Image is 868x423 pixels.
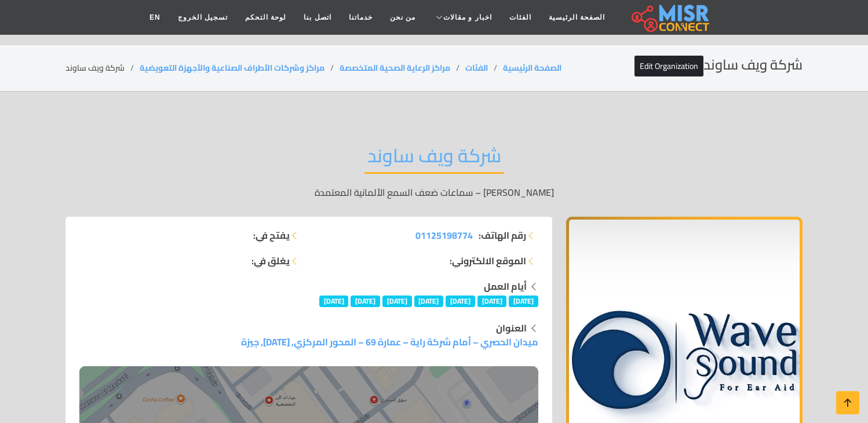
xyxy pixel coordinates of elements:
span: [DATE] [414,296,444,307]
a: اخبار و مقالات [424,6,501,28]
span: [DATE] [477,296,507,307]
strong: يفتح في: [253,228,290,242]
a: Edit Organization [634,56,703,76]
h2: شركة ويف ساوند [634,57,803,74]
a: EN [141,6,169,28]
a: 01125198774 [415,228,473,242]
span: اخبار و مقالات [443,12,492,23]
a: اتصل بنا [295,6,340,28]
strong: رقم الهاتف: [479,228,526,242]
span: [DATE] [446,296,475,307]
a: مراكز الرعاية الصحية المتخصصة [340,60,450,75]
a: لوحة التحكم [236,6,295,28]
strong: العنوان [496,319,527,337]
a: الصفحة الرئيسية [540,6,614,28]
span: [DATE] [319,296,349,307]
img: main.misr_connect [632,3,709,32]
a: الفئات [501,6,540,28]
strong: الموقع الالكتروني: [450,254,526,268]
a: خدماتنا [340,6,381,28]
a: الصفحة الرئيسية [503,60,561,75]
h2: شركة ويف ساوند [364,144,504,174]
span: 01125198774 [415,227,473,244]
a: من نحن [381,6,424,28]
span: [DATE] [382,296,412,307]
a: تسجيل الخروج [169,6,236,28]
span: [DATE] [351,296,380,307]
p: [PERSON_NAME] – سماعات ضعف السمع الألمانية المعتمدة [65,185,803,199]
a: مراكز وشركات الأطراف الصناعية والأجهزة التعويضية [140,60,324,75]
a: الفئات [465,60,488,75]
li: شركة ويف ساوند [65,62,140,74]
span: [DATE] [509,296,538,307]
strong: أيام العمل [484,278,527,295]
strong: يغلق في: [251,254,290,268]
